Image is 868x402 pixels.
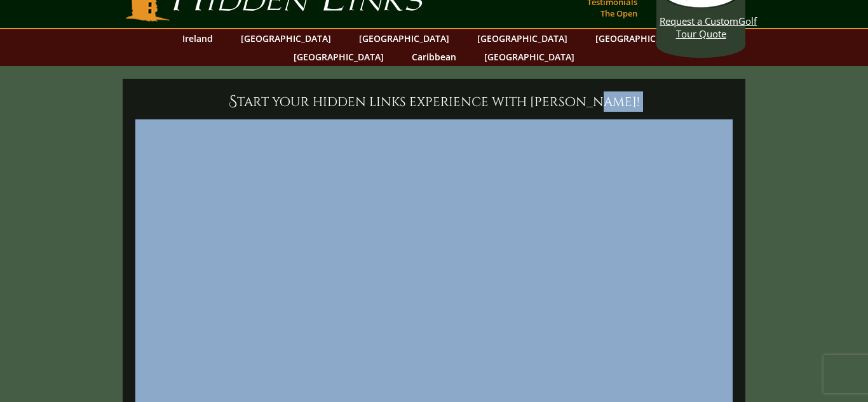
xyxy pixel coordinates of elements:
[471,29,574,48] a: [GEOGRAPHIC_DATA]
[478,48,581,66] a: [GEOGRAPHIC_DATA]
[176,29,219,48] a: Ireland
[660,15,738,27] span: Request a Custom
[589,29,692,48] a: [GEOGRAPHIC_DATA]
[135,91,733,112] h6: Start your Hidden Links experience with [PERSON_NAME]!
[597,4,641,22] a: The Open
[353,29,456,48] a: [GEOGRAPHIC_DATA]
[405,48,463,66] a: Caribbean
[287,48,390,66] a: [GEOGRAPHIC_DATA]
[234,29,337,48] a: [GEOGRAPHIC_DATA]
